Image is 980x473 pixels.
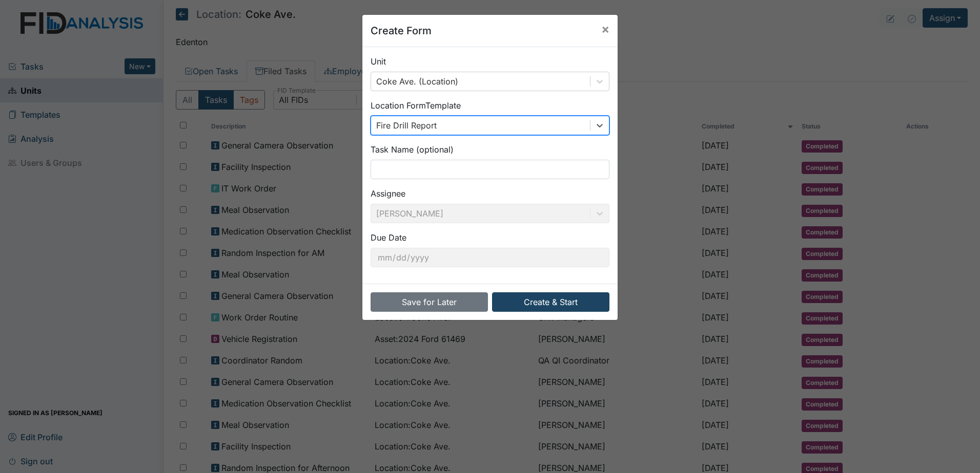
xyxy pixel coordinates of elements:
label: Location Form Template [371,99,461,112]
label: Assignee [371,187,405,200]
div: Fire Drill Report [376,119,437,132]
label: Task Name (optional) [371,143,454,156]
button: Create & Start [492,292,609,312]
label: Due Date [371,231,406,244]
span: × [601,21,609,36]
button: Close [593,15,618,44]
button: Save for Later [371,292,488,312]
label: Unit [371,55,386,68]
h5: Create Form [371,23,432,38]
div: Coke Ave. (Location) [376,75,458,88]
